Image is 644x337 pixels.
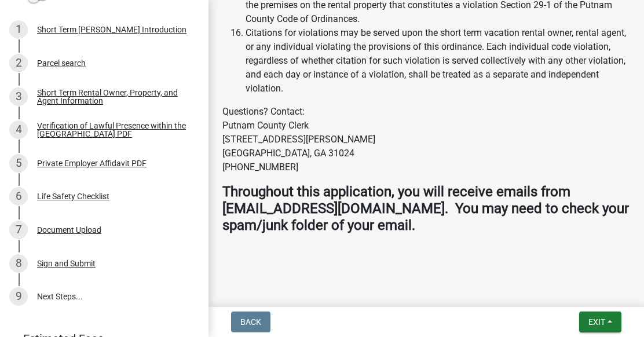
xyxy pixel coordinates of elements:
div: 4 [9,120,28,139]
div: 2 [9,54,28,72]
p: Questions? Contact: Putnam County Clerk [STREET_ADDRESS][PERSON_NAME] [GEOGRAPHIC_DATA], GA 31024... [222,105,630,174]
button: Exit [579,312,621,332]
div: 3 [9,87,28,106]
button: Back [231,312,270,332]
li: Citations for violations may be served upon the short term vacation rental owner, rental agent, o... [246,26,630,96]
div: 7 [9,221,28,239]
div: Sign and Submit [37,259,96,268]
div: 1 [9,20,28,39]
div: Private Employer Affidavit PDF [37,159,147,167]
div: 8 [9,254,28,273]
div: 5 [9,154,28,173]
strong: Throughout this application, you will receive emails from [EMAIL_ADDRESS][DOMAIN_NAME]. You may n... [222,184,629,233]
span: Exit [588,317,605,327]
div: 9 [9,287,28,306]
div: Life Safety Checklist [37,192,109,200]
div: Document Upload [37,226,101,234]
div: 6 [9,187,28,206]
div: Short Term Rental Owner, Property, and Agent Information [37,89,190,105]
div: Verification of Lawful Presence within the [GEOGRAPHIC_DATA] PDF [37,122,190,138]
div: Short Term [PERSON_NAME] Introduction [37,25,186,34]
span: Back [240,317,261,327]
div: Parcel search [37,59,86,67]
